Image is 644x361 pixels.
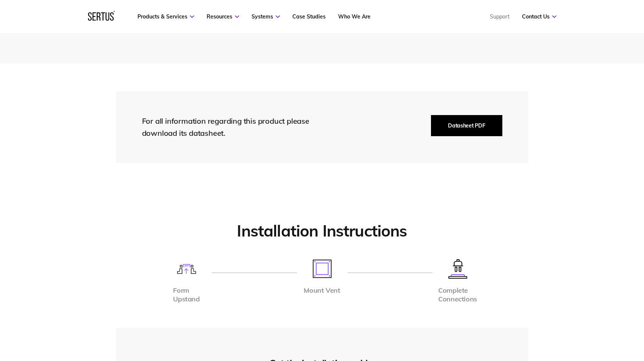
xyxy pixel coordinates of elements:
[522,13,556,20] a: Contact Us
[116,221,528,241] h2: Installation Instructions
[292,13,326,20] a: Case Studies
[137,13,194,20] a: Products & Services
[338,13,371,20] a: Who We Are
[438,286,477,303] div: Complete Connections
[431,115,502,136] button: Datasheet PDF
[252,13,280,20] a: Systems
[207,13,239,20] a: Resources
[606,325,644,361] iframe: Chat Widget
[490,13,510,20] a: Support
[173,286,199,303] div: Form Upstand
[142,115,323,139] div: For all information regarding this product please download its datasheet.
[304,286,340,295] div: Mount Vent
